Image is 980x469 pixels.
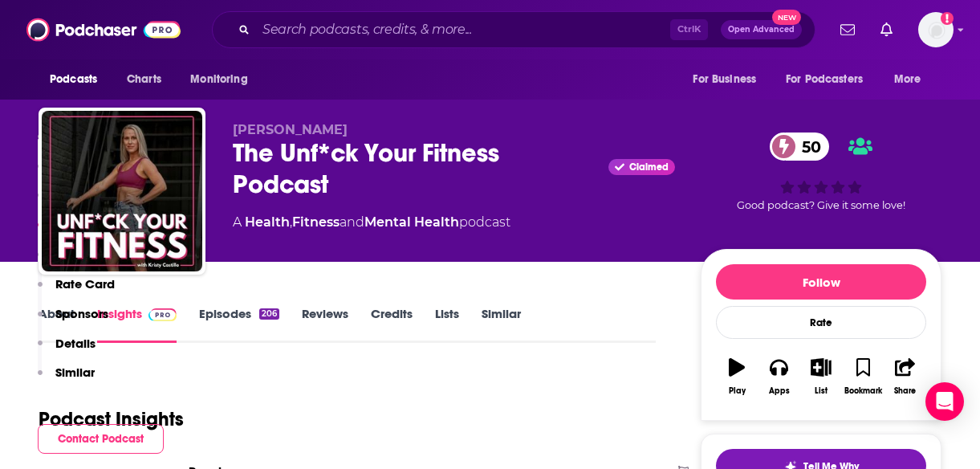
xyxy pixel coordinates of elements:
img: Podchaser - Follow, Share and Rate Podcasts [26,14,181,45]
span: Logged in as megcassidy [918,12,954,47]
a: Similar [482,306,521,343]
p: Details [55,336,96,351]
a: Health [245,214,290,230]
button: Open AdvancedNew [721,20,802,39]
button: Apps [758,348,799,406]
a: Episodes206 [199,306,279,343]
div: Search podcasts, credits, & more... [212,11,815,48]
span: Podcasts [50,68,97,91]
span: For Podcasters [786,68,863,91]
div: List [815,386,828,396]
span: Good podcast? Give it some love! [737,199,905,211]
button: Show profile menu [918,12,954,47]
div: Rate [716,306,926,339]
a: Credits [371,306,413,343]
span: Charts [127,68,161,91]
a: Lists [435,306,459,343]
span: Open Advanced [728,26,795,34]
a: Mental Health [364,214,459,230]
span: For Business [693,68,756,91]
button: Bookmark [842,348,884,406]
button: Contact Podcast [38,424,164,454]
span: Claimed [629,163,669,171]
button: Sponsors [38,306,108,336]
div: A podcast [233,213,510,232]
img: User Profile [918,12,954,47]
span: and [340,214,364,230]
span: [PERSON_NAME] [233,122,348,137]
a: Reviews [302,306,348,343]
button: open menu [681,64,776,95]
div: Open Intercom Messenger [925,382,964,421]
a: 50 [770,133,829,161]
span: New [772,10,801,25]
span: 50 [786,133,829,161]
button: Share [884,348,926,406]
img: The Unf*ck Your Fitness Podcast [42,111,202,271]
input: Search podcasts, credits, & more... [256,17,670,43]
button: Similar [38,365,95,394]
a: Fitness [292,214,340,230]
button: List [800,348,842,406]
div: Play [729,386,746,396]
p: Similar [55,365,95,380]
svg: Add a profile image [941,12,954,25]
div: 206 [259,308,279,320]
a: Charts [116,64,171,95]
div: Bookmark [844,386,882,396]
button: Details [38,336,96,365]
span: , [290,214,292,230]
span: More [894,68,921,91]
button: Follow [716,264,926,300]
span: Monitoring [190,68,247,91]
div: 50Good podcast? Give it some love! [701,122,941,222]
span: Ctrl K [670,19,708,40]
button: open menu [775,64,886,95]
div: Apps [769,386,790,396]
a: Show notifications dropdown [834,16,861,43]
div: Share [894,386,916,396]
button: open menu [39,64,118,95]
button: Play [716,348,758,406]
p: Sponsors [55,306,108,321]
button: open menu [883,64,941,95]
button: open menu [179,64,268,95]
a: Show notifications dropdown [874,16,899,43]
